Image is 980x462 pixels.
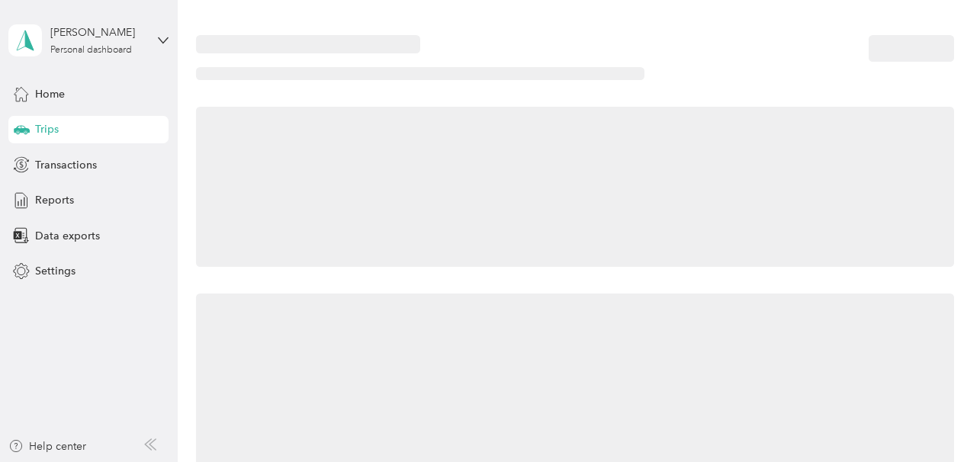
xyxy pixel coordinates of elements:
iframe: Everlance-gr Chat Button Frame [895,377,980,462]
div: Personal dashboard [50,46,132,55]
span: Home [35,86,65,102]
span: Transactions [35,157,97,173]
span: Settings [35,263,76,279]
div: [PERSON_NAME] [50,24,146,40]
button: Help center [8,438,86,454]
span: Reports [35,192,74,208]
span: Data exports [35,228,100,244]
span: Trips [35,121,59,137]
